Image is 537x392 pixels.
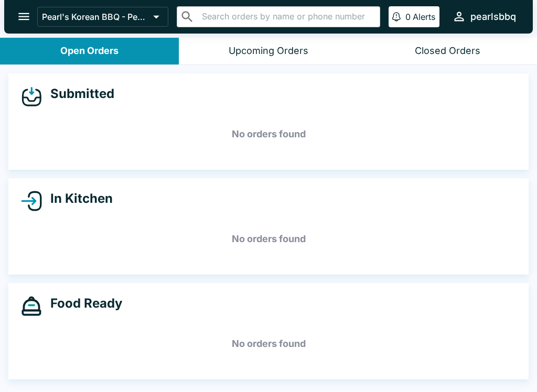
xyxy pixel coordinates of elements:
p: 0 [405,12,411,22]
p: Pearl's Korean BBQ - Pearlridge [42,12,149,22]
h5: No orders found [21,115,516,153]
h4: Submitted [42,86,114,102]
button: Pearl's Korean BBQ - Pearlridge [37,7,168,27]
div: Open Orders [60,45,119,57]
h5: No orders found [21,220,516,258]
div: Upcoming Orders [229,45,308,57]
button: pearlsbbq [448,5,520,28]
h5: No orders found [21,325,516,363]
div: Closed Orders [415,45,480,57]
h4: Food Ready [42,296,122,311]
p: Alerts [413,12,435,22]
h4: In Kitchen [42,191,113,206]
button: open drawer [10,3,37,30]
input: Search orders by name or phone number [199,9,375,24]
div: pearlsbbq [470,10,516,23]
